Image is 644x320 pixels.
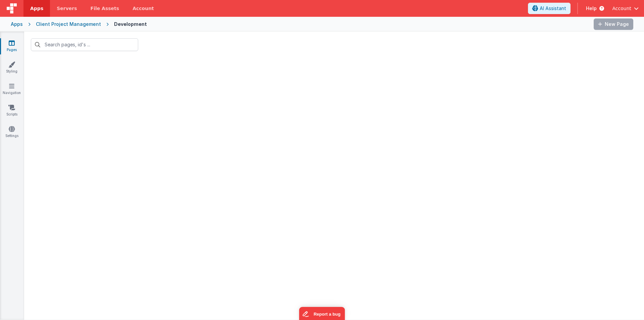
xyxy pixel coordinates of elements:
span: Help [586,5,597,12]
div: Development [114,21,147,28]
button: New Page [594,18,633,30]
div: Client Project Management [36,21,101,28]
input: Search pages, id's ... [31,38,138,51]
span: Account [612,5,631,12]
button: AI Assistant [528,3,571,14]
span: Servers [57,5,77,12]
span: File Assets [91,5,119,12]
button: Account [612,5,639,12]
div: Apps [11,21,23,28]
span: Apps [30,5,43,12]
span: AI Assistant [540,5,566,12]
